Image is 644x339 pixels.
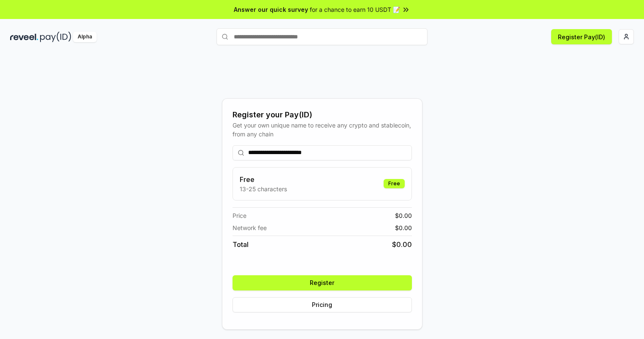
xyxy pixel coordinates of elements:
[384,179,405,188] div: Free
[233,211,246,220] span: Price
[395,223,412,232] span: $ 0.00
[551,29,612,44] button: Register Pay(ID)
[233,275,412,290] button: Register
[233,223,267,232] span: Network fee
[310,5,400,14] span: for a chance to earn 10 USDT 📝
[234,5,308,14] span: Answer our quick survey
[233,109,412,121] div: Register your Pay(ID)
[240,174,287,184] h3: Free
[233,239,249,250] span: Total
[233,297,412,312] button: Pricing
[10,32,38,42] img: reveel_dark
[395,211,412,220] span: $ 0.00
[233,121,412,138] div: Get your own unique name to receive any crypto and stablecoin, from any chain
[240,184,287,193] p: 13-25 characters
[392,239,412,250] span: $ 0.00
[73,32,97,42] div: Alpha
[40,32,71,42] img: pay_id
